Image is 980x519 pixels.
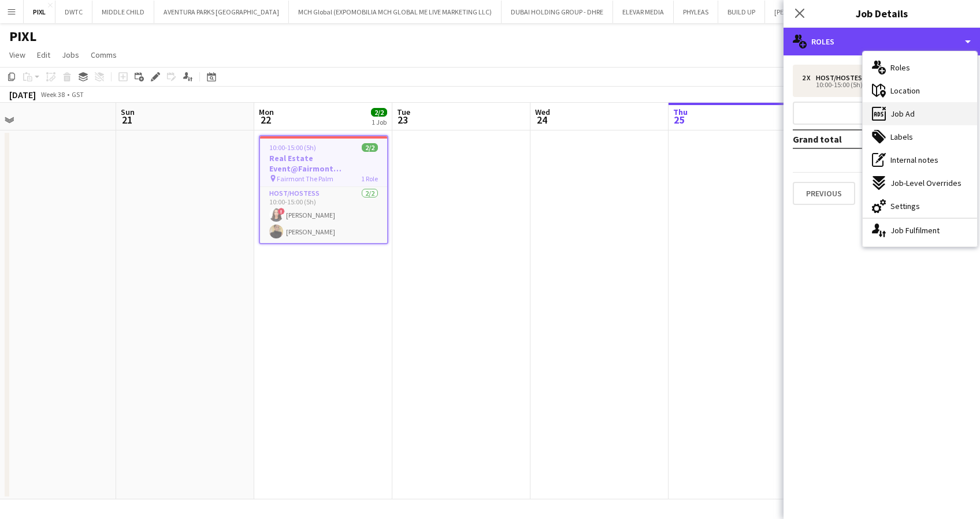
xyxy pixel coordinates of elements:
div: 2 x [802,74,816,82]
span: Roles [890,62,910,73]
span: Sun [121,107,135,117]
span: Job Ad [890,109,915,119]
button: Add role [793,102,971,125]
h1: PIXL [9,28,36,45]
div: Roles [784,28,980,55]
span: Fairmont The Palm [277,174,333,183]
a: Comms [86,47,121,62]
span: 2/2 [371,108,387,117]
app-job-card: 10:00-15:00 (5h)2/2Real Estate Event@Fairmont [GEOGRAPHIC_DATA] Fairmont The Palm1 RoleHost/Hoste... [259,135,388,244]
button: BUILD UP [718,1,765,23]
a: View [5,47,30,62]
span: Labels [890,132,913,142]
button: ELEVAR MEDIA [613,1,674,23]
button: MIDDLE CHILD [92,1,154,23]
span: Tue [397,107,410,117]
span: Settings [890,201,920,211]
app-card-role: Host/Hostess2/210:00-15:00 (5h)![PERSON_NAME][PERSON_NAME] [260,187,387,243]
a: Edit [32,47,55,62]
span: 23 [395,113,410,126]
span: Location [890,85,920,96]
span: 24 [533,113,550,126]
span: 10:00-15:00 (5h) [269,143,316,152]
div: Job Fulfilment [863,219,977,242]
h3: Real Estate Event@Fairmont [GEOGRAPHIC_DATA] [260,153,387,174]
div: Host/Hostess [816,74,871,82]
button: DWTC [55,1,92,23]
button: MCH Global (EXPOMOBILIA MCH GLOBAL ME LIVE MARKETING LLC) [289,1,502,23]
span: ! [278,208,285,215]
span: Mon [259,107,274,117]
span: Thu [673,107,688,117]
span: 25 [671,113,688,126]
h3: Job Details [784,6,980,21]
span: Job-Level Overrides [890,178,962,188]
span: 1 Role [361,174,378,183]
button: [PERSON_NAME] [765,1,833,23]
div: [DATE] [9,89,36,100]
span: Wed [535,107,550,117]
div: GST [72,90,84,99]
span: Edit [37,50,50,60]
td: Grand total [793,130,898,148]
button: Previous [793,182,855,205]
button: DUBAI HOLDING GROUP - DHRE [502,1,613,23]
span: 21 [119,113,135,126]
div: 10:00-15:00 (5h) [802,82,949,88]
button: PHYLEAS [674,1,718,23]
span: View [9,50,25,60]
span: Week 38 [38,90,67,99]
span: Comms [91,50,117,60]
span: 2/2 [362,143,378,152]
button: AVENTURA PARKS [GEOGRAPHIC_DATA] [154,1,289,23]
a: Jobs [57,47,84,62]
span: Jobs [62,50,79,60]
span: 22 [257,113,274,126]
button: PIXL [24,1,55,23]
span: Internal notes [890,155,938,165]
div: 1 Job [372,118,387,126]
